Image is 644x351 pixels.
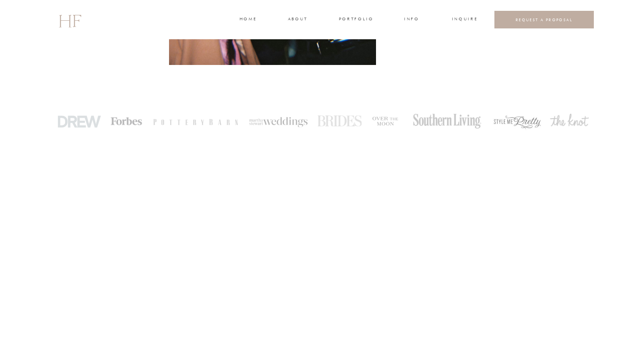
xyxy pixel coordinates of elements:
a: HF [58,7,81,33]
a: portfolio [339,16,373,24]
a: REQUEST A PROPOSAL [502,17,587,22]
a: about [288,16,307,24]
a: INQUIRE [452,16,476,24]
a: INFO [404,16,420,24]
a: home [240,16,256,24]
